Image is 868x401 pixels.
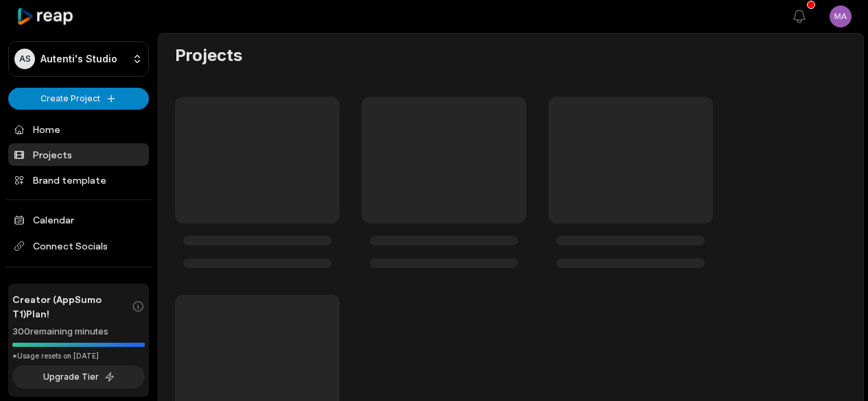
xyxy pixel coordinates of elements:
[12,351,145,361] div: *Usage resets on [DATE]
[14,49,35,69] div: AS
[8,169,149,191] a: Brand template
[8,118,149,141] a: Home
[12,292,132,321] span: Creator (AppSumo T1) Plan!
[12,365,145,389] button: Upgrade Tier
[40,53,117,65] p: Autenti's Studio
[8,208,149,231] a: Calendar
[12,325,145,339] div: 300 remaining minutes
[175,45,242,66] h2: Projects
[8,234,149,258] span: Connect Socials
[8,143,149,166] a: Projects
[8,88,149,110] button: Create Project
